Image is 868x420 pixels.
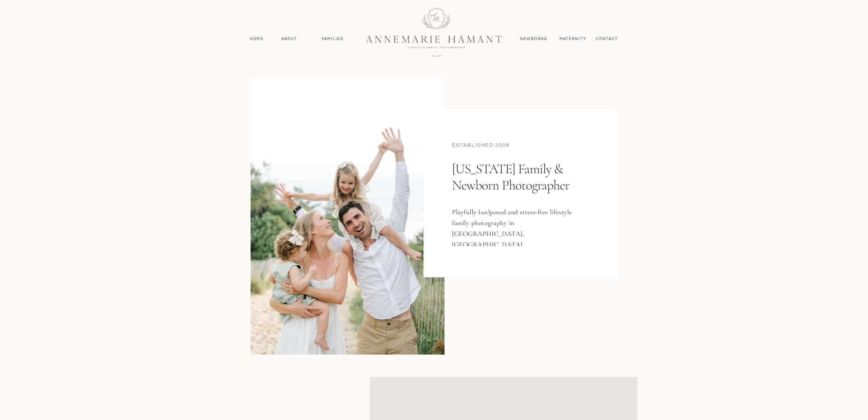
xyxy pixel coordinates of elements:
a: contact [592,36,622,42]
a: Newborns [517,36,550,42]
a: Home [247,36,267,42]
div: established 2008 [452,141,590,151]
a: MAternity [559,36,586,42]
a: Families [317,36,348,42]
h3: Playfully (un)posed and stress-free lifestyle family photography in [GEOGRAPHIC_DATA], [GEOGRAPHI... [452,207,580,246]
a: About [279,36,299,42]
h1: [US_STATE] Family & Newborn Photographer [452,161,586,219]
